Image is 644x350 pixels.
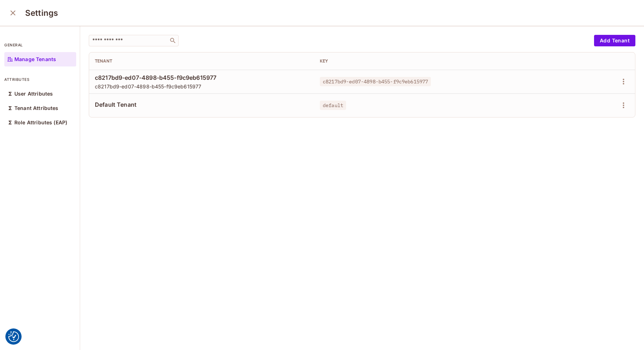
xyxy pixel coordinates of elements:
p: Tenant Attributes [14,105,59,111]
span: c8217bd9-ed07-4898-b455-f9c9eb615977 [95,83,308,90]
span: c8217bd9-ed07-4898-b455-f9c9eb615977 [320,77,431,86]
p: Role Attributes (EAP) [14,120,67,125]
h3: Settings [25,8,58,18]
p: attributes [4,77,76,82]
div: Tenant [95,58,308,64]
span: Default Tenant [95,101,308,109]
span: default [320,101,346,110]
p: general [4,42,76,48]
div: Key [320,58,533,64]
button: close [6,6,20,20]
img: Revisit consent button [8,331,19,342]
p: User Attributes [14,91,53,97]
p: Manage Tenants [14,56,56,62]
button: Consent Preferences [8,331,19,342]
button: Add Tenant [594,35,635,46]
span: c8217bd9-ed07-4898-b455-f9c9eb615977 [95,74,308,82]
